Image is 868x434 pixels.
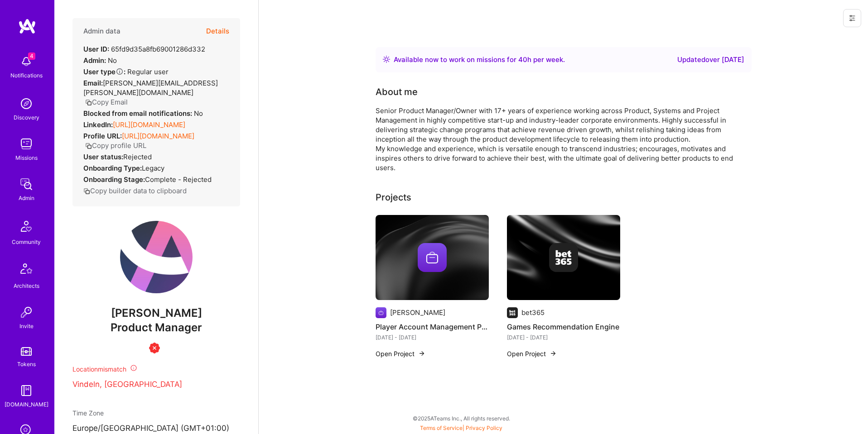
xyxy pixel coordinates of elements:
span: Time Zone [72,409,104,417]
i: icon Copy [83,188,90,195]
span: 40 [518,55,527,64]
img: tokens [21,347,32,356]
div: [DATE] - [DATE] [507,333,620,342]
strong: LinkedIn: [83,120,113,129]
strong: Admin: [83,56,106,65]
div: About me [376,85,418,99]
img: Availability [383,56,390,63]
span: [PERSON_NAME][EMAIL_ADDRESS][PERSON_NAME][DOMAIN_NAME] [83,79,218,97]
a: [URL][DOMAIN_NAME] [122,132,194,140]
div: Projects [376,191,411,204]
div: Senior Product Manager/Owner with 17+ years of experience working across Product, Systems and Pro... [376,106,738,172]
img: arrow-right [418,350,425,357]
img: bell [17,52,35,71]
h4: Games Recommendation Engine [507,321,620,333]
div: Available now to work on missions for h per week . [394,54,565,65]
div: bet365 [521,308,545,317]
span: 4 [28,52,35,60]
strong: User status: [83,153,123,161]
button: Copy Email [85,97,128,107]
button: Details [206,18,229,44]
div: Missions [15,153,38,162]
strong: Profile URL: [83,132,122,140]
a: Privacy Policy [466,424,502,431]
div: Regular user [83,67,169,76]
strong: Onboarding Stage: [83,175,145,184]
div: [DOMAIN_NAME] [5,400,48,409]
div: [PERSON_NAME] [390,308,445,317]
img: User Avatar [120,221,193,293]
img: Unqualified [149,343,160,353]
i: Help [116,67,124,76]
div: © 2025 ATeams Inc., All rights reserved. [54,407,868,429]
img: cover [507,215,620,300]
div: Invite [19,321,34,331]
span: | [420,424,502,431]
div: Discovery [14,113,39,122]
strong: User ID: [83,45,109,53]
a: Terms of Service [420,424,463,431]
strong: Blocked from email notifications: [83,109,194,118]
img: admin teamwork [17,175,35,193]
div: Location mismatch [72,364,240,374]
div: 65fd9d35a8fb69001286d332 [83,44,205,54]
img: Company logo [376,307,386,318]
span: legacy [142,164,164,172]
div: No [83,109,203,118]
img: Company logo [507,307,518,318]
button: Copy builder data to clipboard [83,186,187,196]
img: teamwork [17,135,35,153]
p: Europe/[GEOGRAPHIC_DATA] (GMT+01:00 ) [72,423,240,434]
a: [URL][DOMAIN_NAME] [113,120,185,129]
i: icon Copy [85,99,92,106]
div: Architects [14,281,39,291]
p: Vindeln, [GEOGRAPHIC_DATA] [72,379,240,390]
button: Copy profile URL [85,141,146,150]
img: Architects [15,259,37,281]
div: Community [12,237,41,247]
div: Notifications [10,71,43,80]
strong: User type : [83,67,125,76]
img: Invite [17,303,35,321]
strong: Onboarding Type: [83,164,142,172]
span: [PERSON_NAME] [72,306,240,320]
div: No [83,56,117,65]
div: Tokens [17,359,36,369]
span: Product Manager [111,321,202,334]
img: cover [376,215,489,300]
img: Company logo [418,243,447,272]
span: Rejected [123,153,152,161]
button: Open Project [376,349,425,358]
img: guide book [17,382,35,400]
i: icon Copy [85,143,92,149]
div: Admin [19,193,34,203]
button: Open Project [507,349,557,358]
div: Updated over [DATE] [677,54,744,65]
span: Complete - Rejected [145,175,212,184]
img: Community [15,215,37,237]
img: arrow-right [550,350,557,357]
img: Company logo [549,243,578,272]
div: [DATE] - [DATE] [376,333,489,342]
h4: Admin data [83,27,121,35]
img: logo [18,18,36,34]
img: discovery [17,95,35,113]
strong: Email: [83,79,103,87]
h4: Player Account Management Platform [376,321,489,333]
